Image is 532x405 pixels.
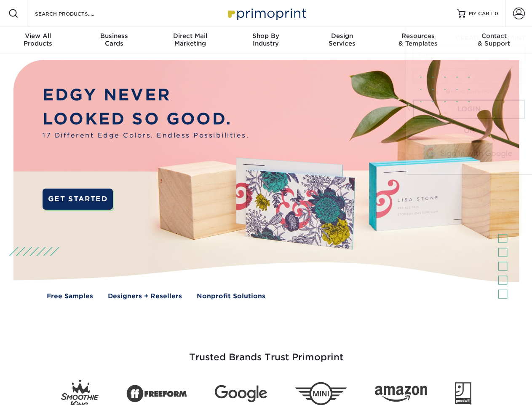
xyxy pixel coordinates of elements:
p: EDGY NEVER [43,83,249,107]
img: Google [215,385,267,402]
input: Email [413,46,525,62]
div: Industry [228,32,304,47]
a: Resources& Templates [380,27,456,54]
span: SIGN IN [413,35,436,41]
img: Goodwill [455,382,471,405]
span: Shop By [228,32,304,40]
a: Designers + Resellers [108,292,182,301]
a: Free Samples [47,292,93,301]
span: Design [304,32,380,40]
div: Services [304,32,380,47]
span: 17 Different Edge Colors. Endless Possibilities. [43,131,249,140]
img: Amazon [375,386,427,402]
div: & Templates [380,32,456,47]
span: Resources [380,32,456,40]
span: CREATE AN ACCOUNT [456,35,525,41]
span: MY CART [469,10,493,17]
input: SEARCH PRODUCTS..... [34,8,116,19]
img: Primoprint [224,4,308,22]
a: Login [413,100,525,119]
a: Nonprofit Solutions [197,292,265,301]
span: Business [76,32,152,40]
a: forgot password? [446,89,492,94]
a: Shop ByIndustry [228,27,304,54]
a: Direct MailMarketing [152,27,228,54]
p: LOOKED SO GOOD. [43,107,249,131]
h3: Trusted Brands Trust Primoprint [20,332,513,373]
span: Direct Mail [152,32,228,40]
div: Cards [76,32,152,47]
a: BusinessCards [76,27,152,54]
iframe: Google Customer Reviews [2,379,72,402]
div: Marketing [152,32,228,47]
a: GET STARTED [43,189,113,210]
span: 0 [495,11,498,16]
a: DesignServices [304,27,380,54]
div: OR [413,126,525,136]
